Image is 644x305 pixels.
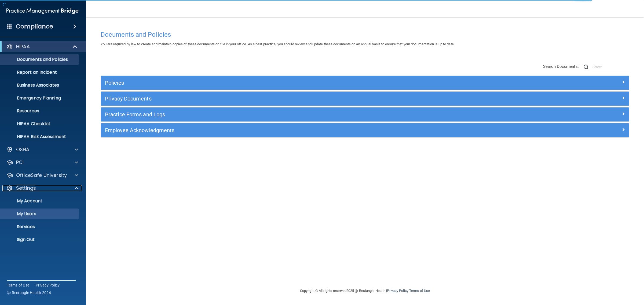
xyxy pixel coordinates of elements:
[16,146,30,153] p: OSHA
[584,65,588,69] img: ic-search.3b580494.png
[7,282,29,288] a: Terms of Use
[6,6,79,16] img: PMB logo
[105,94,625,103] a: Privacy Documents
[105,126,625,135] a: Employee Acknowledgments
[16,172,67,178] p: OfficeSafe University
[101,42,455,46] span: You are required by law to create and maintain copies of these documents on file in your office. ...
[36,282,60,288] a: Privacy Policy
[105,127,493,133] h5: Employee Acknowledgments
[267,282,463,299] div: Copyright © All rights reserved 2025 @ Rectangle Health | |
[6,146,78,153] a: OSHA
[105,110,625,119] a: Practice Forms and Logs
[7,290,51,295] span: Ⓒ Rectangle Health 2024
[6,172,78,178] a: OfficeSafe University
[6,185,78,191] a: Settings
[3,70,77,75] p: Report an Incident
[551,267,638,289] iframe: Drift Widget Chat Controller
[6,159,78,166] a: PCI
[3,134,77,139] p: HIPAA Risk Assessment
[3,95,77,101] p: Emergency Planning
[16,23,53,30] h4: Compliance
[409,289,430,293] a: Terms of Use
[3,224,77,229] p: Services
[105,111,493,117] h5: Practice Forms and Logs
[105,96,493,102] h5: Privacy Documents
[3,83,77,88] p: Business Associates
[3,198,77,204] p: My Account
[387,289,408,293] a: Privacy Policy
[105,80,493,86] h5: Policies
[3,211,77,217] p: My Users
[16,185,36,191] p: Settings
[105,79,625,87] a: Policies
[16,43,30,50] p: HIPAA
[3,237,77,242] p: Sign Out
[3,121,77,127] p: HIPAA Checklist
[543,64,579,69] span: Search Documents:
[3,57,77,62] p: Documents and Policies
[3,108,77,114] p: Resources
[6,43,78,50] a: HIPAA
[101,31,629,38] h4: Documents and Policies
[16,159,24,166] p: PCI
[592,63,629,71] input: Search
